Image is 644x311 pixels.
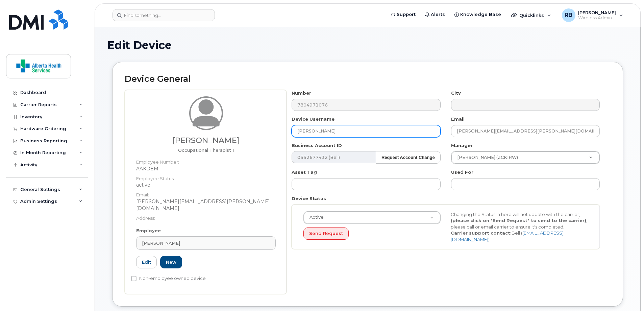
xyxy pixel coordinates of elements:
[136,136,276,145] h3: [PERSON_NAME]
[136,236,276,250] a: [PERSON_NAME]
[107,39,628,51] h1: Edit Device
[292,142,342,149] label: Business Account ID
[303,228,349,240] button: Send Request
[136,228,161,234] label: Employee
[451,90,461,96] label: City
[292,90,311,96] label: Number
[292,116,335,122] label: Device Username
[136,172,276,182] dt: Employee Status:
[451,230,564,242] a: [EMAIL_ADDRESS][DOMAIN_NAME]
[304,212,440,224] a: Active
[136,182,276,188] dd: active
[178,147,234,153] span: Job title
[131,274,206,283] label: Non-employee owned device
[142,240,180,246] span: [PERSON_NAME]
[451,116,465,122] label: Email
[160,256,182,268] a: New
[381,155,435,160] strong: Request Account Change
[292,169,317,175] label: Asset Tag
[136,165,276,172] dd: AAKDEM
[451,151,599,164] a: [PERSON_NAME] (ZCKIRW)
[305,214,324,220] span: Active
[131,276,137,281] input: Non-employee owned device
[136,256,157,268] a: Edit
[451,218,586,223] strong: (please click on "Send Request" to send to the carrier)
[446,211,593,243] div: Changing the Status in here will not update with the carrier, , please call or email carrier to e...
[136,155,276,165] dt: Employee Number:
[451,142,473,149] label: Manager
[136,198,276,212] dd: [PERSON_NAME][EMAIL_ADDRESS][PERSON_NAME][DOMAIN_NAME]
[451,230,512,236] strong: Carrier support contact:
[376,151,441,164] button: Request Account Change
[292,195,326,202] label: Device Status
[136,188,276,198] dt: Email:
[125,74,611,84] h2: Device General
[451,169,473,175] label: Used For
[453,154,518,161] span: [PERSON_NAME] (ZCKIRW)
[136,212,276,221] dt: Address:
